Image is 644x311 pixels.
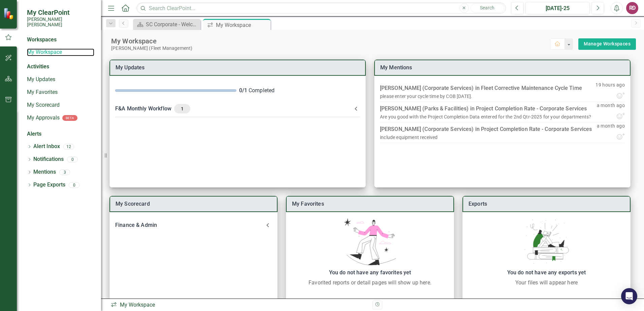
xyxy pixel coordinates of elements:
[115,220,264,230] div: Finance & Admin
[135,20,199,29] a: SC Corporate - Welcome to ClearPoint
[27,101,94,109] a: My Scorecard
[33,155,64,163] a: Notifications
[110,100,365,117] div: F&A Monthly Workflow1
[597,102,625,112] p: a month ago
[466,268,627,277] div: You do not have any exports yet
[27,114,60,122] a: My Approvals
[471,3,504,13] button: Search
[380,134,438,141] div: include equipment received
[110,218,277,233] div: Finance & Admin
[110,301,367,309] div: My Workspace
[480,5,494,10] span: Search
[115,104,352,113] div: F&A Monthly Workflow
[380,93,472,100] div: please enter your cycle time by COB [DATE].
[380,125,592,134] div: [PERSON_NAME] (Corporate Services) in
[626,2,638,14] button: RD
[584,40,631,48] a: Manage Workspaces
[116,64,145,71] a: My Updates
[27,76,94,83] a: My Updates
[292,201,324,207] a: My Favorites
[63,144,74,149] div: 12
[621,288,637,304] div: Open Intercom Messenger
[466,279,627,287] div: Your files will appear here
[380,113,591,120] div: Are you good with the Project Completion Data entered for the 2nd Qtr-2025 for your departments?
[111,37,550,45] div: My Workspace
[69,182,79,188] div: 0
[33,168,56,176] a: Mentions
[481,85,582,91] a: Fleet Corrective Maintenance Cycle Time
[578,38,636,50] button: Manage Workspaces
[177,106,188,112] span: 1
[525,2,590,14] button: [DATE]-25
[239,87,247,95] div: 0 / 1
[59,169,70,175] div: 3
[481,126,592,132] a: Project Completion Rate - Corporate Services
[289,279,451,287] div: Favorited reports or detail pages will show up here.
[27,89,94,96] a: My Favorites
[33,181,65,189] a: Page Exports
[111,45,550,51] div: [PERSON_NAME] (Fleet Management)
[27,130,94,138] div: Alerts
[595,81,625,92] p: 19 hours ago
[578,38,636,50] div: split button
[27,36,57,44] div: Workspaces
[33,143,60,150] a: Alert Inbox
[27,63,94,71] div: Activities
[476,105,587,112] a: Project Completion Rate - Corporate Services
[239,87,360,95] div: Completed
[469,201,487,207] a: Exports
[380,64,412,71] a: My Mentions
[27,8,94,16] span: My ClearPoint
[27,16,94,28] small: [PERSON_NAME] [PERSON_NAME]
[289,268,451,277] div: You do not have any favorites yet
[27,48,94,56] a: My Workspace
[146,20,199,29] div: SC Corporate - Welcome to ClearPoint
[136,2,506,14] input: Search ClearPoint...
[216,21,269,29] div: My Workspace
[380,104,587,113] div: [PERSON_NAME] (Parks & Facilities) in
[3,7,15,19] img: ClearPoint Strategy
[380,83,582,93] div: [PERSON_NAME] (Corporate Services) in
[597,123,625,133] p: a month ago
[116,201,150,207] a: My Scorecard
[67,157,78,162] div: 0
[528,4,587,12] div: [DATE]-25
[62,115,77,121] div: BETA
